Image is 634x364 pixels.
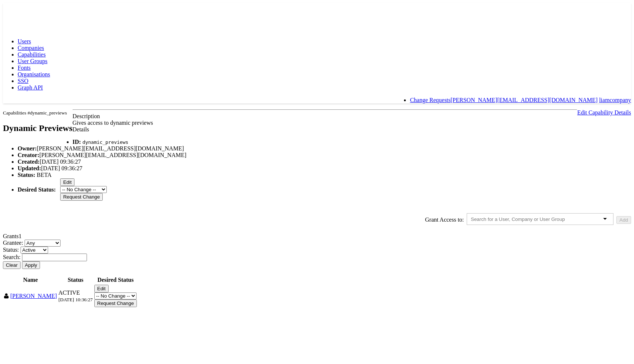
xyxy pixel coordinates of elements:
[18,65,31,71] a: Fonts
[58,290,80,296] span: ACTIVE
[3,240,23,246] span: Grantee:
[18,51,45,58] a: Capabilities
[18,172,35,178] b: Status:
[3,247,19,253] span: Status:
[18,145,631,152] li: [PERSON_NAME][EMAIL_ADDRESS][DOMAIN_NAME]
[18,152,39,158] b: Creator:
[18,165,631,172] li: [DATE] 09:36:27
[18,145,37,152] b: Owner:
[19,233,22,239] span: 1
[3,261,21,269] button: Clear
[3,254,21,260] span: Search:
[58,276,93,284] th: Status
[94,299,137,307] input: Request Change
[3,120,631,126] div: Gives access to dynamic previews
[599,97,631,103] a: liamcompany
[94,285,109,292] button: Edit
[3,123,73,133] h2: Dynamic Previews
[60,193,103,201] input: Request Change
[18,152,631,159] li: [PERSON_NAME][EMAIL_ADDRESS][DOMAIN_NAME]
[18,165,41,171] b: Updated:
[18,45,44,51] a: Companies
[18,38,31,44] a: Users
[37,172,52,178] span: BETA
[83,139,128,145] code: dynamic_previews
[4,276,57,284] th: Name
[18,159,631,165] li: [DATE] 09:36:27
[18,84,43,91] a: Graph API
[18,186,56,193] b: Desired Status:
[18,58,47,64] a: User Groups
[10,293,57,299] a: [PERSON_NAME]
[60,178,74,186] button: Edit
[3,233,631,240] div: Grants
[3,110,67,116] small: Capabilities #dynamic_previews
[18,159,40,165] b: Created:
[410,97,451,103] a: Change Requests
[577,109,631,116] a: Edit Capability Details
[425,216,464,223] label: Grant Access to:
[58,297,93,302] span: [DATE] 10:36:27
[18,71,50,77] a: Organisations
[3,113,631,120] div: Description
[73,139,81,145] b: ID:
[4,293,9,299] span: User
[3,126,631,133] div: Details
[616,216,631,224] button: Add
[471,216,578,222] input: Search for a User, Company or User Group
[18,78,28,84] a: SSO
[451,97,598,103] a: [PERSON_NAME][EMAIL_ADDRESS][DOMAIN_NAME]
[94,276,137,284] th: Desired Status
[22,261,40,269] button: Apply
